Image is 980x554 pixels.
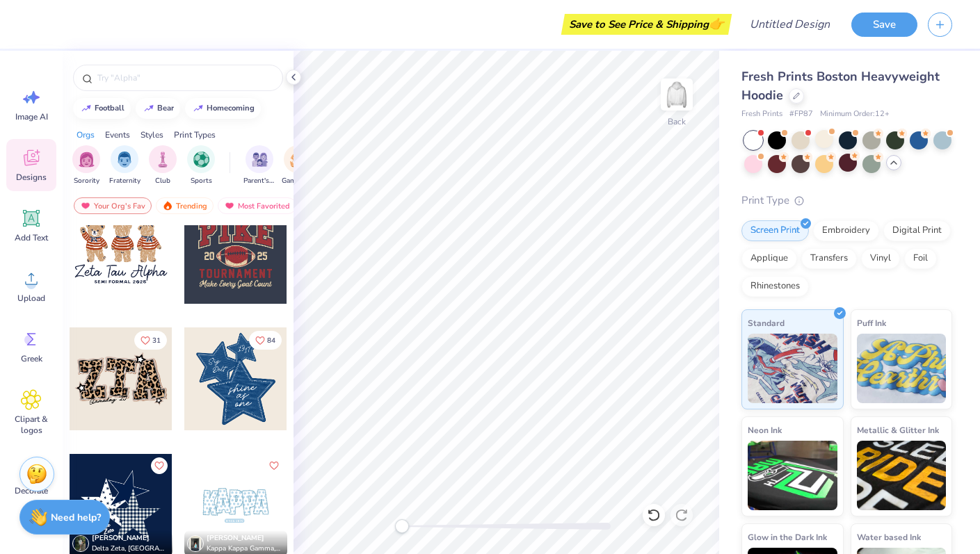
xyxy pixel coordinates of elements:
img: Puff Ink [857,334,947,403]
img: Fraternity Image [117,152,132,168]
div: Embroidery [813,220,879,241]
img: Parent's Weekend Image [252,152,268,168]
div: filter for Club [149,145,177,186]
div: filter for Game Day [282,145,314,186]
img: trend_line.gif [143,104,154,113]
img: trending.gif [162,201,173,211]
span: Fresh Prints [741,108,782,120]
span: Delta Zeta, [GEOGRAPHIC_DATA][US_STATE] [92,544,167,554]
img: Neon Ink [748,441,837,510]
span: Sorority [74,176,99,186]
button: filter button [149,145,177,186]
div: Rhinestones [741,276,809,297]
div: Print Types [174,129,216,141]
span: # FP87 [789,108,813,120]
div: filter for Fraternity [109,145,140,186]
span: Decorate [15,485,48,496]
button: homecoming [185,98,261,119]
span: 👉 [709,15,724,32]
button: football [73,98,131,119]
img: most_fav.gif [224,201,235,211]
span: Add Text [15,232,48,243]
span: Sports [191,176,212,186]
img: most_fav.gif [80,201,91,211]
span: Glow in the Dark Ink [748,530,827,544]
button: filter button [109,145,140,186]
button: filter button [243,145,275,186]
button: bear [136,98,180,119]
button: Like [151,457,168,474]
span: [PERSON_NAME] [207,533,264,543]
button: filter button [282,145,314,186]
span: Water based Ink [857,530,921,544]
span: Kappa Kappa Gamma, [GEOGRAPHIC_DATA] [207,544,282,554]
img: Back [663,81,691,108]
span: Fresh Prints Boston Heavyweight Hoodie [741,68,940,104]
span: Club [155,176,170,186]
div: football [95,104,124,112]
span: Image AI [15,111,48,122]
span: Neon Ink [748,423,782,437]
div: filter for Parent's Weekend [243,145,275,186]
span: Clipart & logos [8,414,54,436]
span: 31 [152,337,161,344]
strong: Need help? [51,511,101,524]
div: Digital Print [883,220,951,241]
span: Puff Ink [857,316,886,330]
span: 84 [267,337,275,344]
span: Metallic & Glitter Ink [857,423,939,437]
div: Trending [156,197,214,214]
span: Greek [21,353,42,364]
img: Club Image [155,152,170,168]
span: Minimum Order: 12 + [820,108,890,120]
img: trend_line.gif [193,104,204,113]
img: Sorority Image [79,152,95,168]
div: Back [668,115,686,128]
span: Game Day [282,176,314,186]
span: Upload [17,293,45,304]
div: Foil [904,248,937,269]
button: Like [134,331,167,350]
div: Accessibility label [395,519,409,533]
img: Game Day Image [290,152,306,168]
button: filter button [72,145,100,186]
div: Applique [741,248,797,269]
div: Orgs [77,129,95,141]
span: Parent's Weekend [243,176,275,186]
span: Fraternity [109,176,140,186]
div: Vinyl [861,248,900,269]
div: Screen Print [741,220,809,241]
button: Like [266,457,282,474]
img: trend_line.gif [81,104,92,113]
button: Save [851,13,917,37]
input: Try "Alpha" [96,71,274,85]
div: Events [105,129,130,141]
input: Untitled Design [739,10,841,38]
span: Designs [16,172,47,183]
img: Metallic & Glitter Ink [857,441,947,510]
button: Like [249,331,282,350]
div: Most Favorited [218,197,296,214]
div: Print Type [741,193,952,209]
img: Sports Image [193,152,209,168]
span: Standard [748,316,785,330]
span: [PERSON_NAME] [92,533,150,543]
div: homecoming [207,104,255,112]
div: filter for Sorority [72,145,100,186]
div: Styles [140,129,163,141]
div: bear [157,104,174,112]
div: Your Org's Fav [74,197,152,214]
img: Standard [748,334,837,403]
div: filter for Sports [187,145,215,186]
button: filter button [187,145,215,186]
div: Save to See Price & Shipping [565,14,728,35]
div: Transfers [801,248,857,269]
